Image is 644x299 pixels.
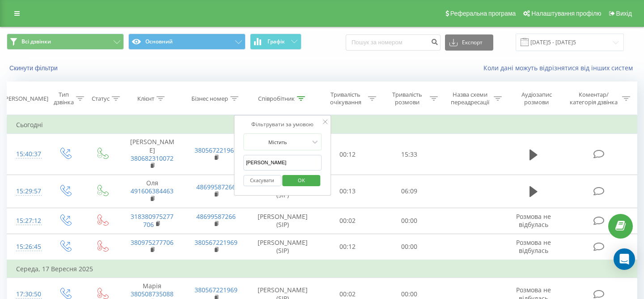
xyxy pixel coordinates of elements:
[243,120,322,129] div: Фільтрувати за умовою
[531,10,601,17] span: Налаштування профілю
[131,238,174,247] a: 380975277706
[16,183,38,200] div: 15:29:57
[450,10,516,17] span: Реферальна програма
[378,208,440,234] td: 00:00
[258,95,295,103] div: Співробітник
[378,175,440,208] td: 06:09
[16,145,38,163] div: 15:40:37
[16,212,38,230] div: 15:27:12
[378,234,440,260] td: 00:00
[137,95,154,103] div: Клієнт
[448,91,491,106] div: Назва схеми переадресації
[267,38,285,45] span: Графік
[92,95,110,103] div: Статус
[3,95,48,103] div: [PERSON_NAME]
[346,34,441,51] input: Пошук за номером
[16,238,38,256] div: 15:26:45
[317,134,379,175] td: 00:12
[131,290,174,298] a: 380508735088
[512,91,561,106] div: Аудіозапис розмови
[243,155,322,171] input: Введіть значення
[196,212,236,221] a: 48699587266
[317,208,379,234] td: 00:02
[131,187,174,195] a: 491606384463
[128,34,246,50] button: Основний
[483,64,637,72] a: Коли дані можуть відрізнятися вiд інших систем
[386,91,428,106] div: Тривалість розмови
[616,10,632,17] span: Вихід
[568,91,620,106] div: Коментар/категорія дзвінка
[195,146,237,154] a: 380567221969
[614,248,635,270] div: Open Intercom Messenger
[248,208,317,234] td: [PERSON_NAME] (SIP)
[120,134,184,175] td: [PERSON_NAME]
[120,175,184,208] td: Оля
[131,154,174,162] a: 380682310072
[325,91,366,106] div: Тривалість очікування
[516,212,551,229] span: Розмова не відбулась
[54,91,74,106] div: Тип дзвінка
[191,95,228,103] div: Бізнес номер
[196,183,236,191] a: 48699587266
[378,134,440,175] td: 15:33
[317,234,379,260] td: 00:12
[289,173,314,187] span: OK
[131,212,174,229] a: 318380975277706
[195,286,237,294] a: 380567221969
[248,234,317,260] td: [PERSON_NAME] (SIP)
[7,116,637,134] td: Сьогодні
[21,38,51,45] span: Всі дзвінки
[283,175,321,186] button: OK
[243,175,281,186] button: Скасувати
[516,238,551,255] span: Розмова не відбулась
[7,34,124,50] button: Всі дзвінки
[317,175,379,208] td: 00:13
[7,260,637,278] td: Середа, 17 Вересня 2025
[250,34,301,50] button: Графік
[195,238,237,247] a: 380567221969
[445,34,493,51] button: Експорт
[7,64,62,72] button: Скинути фільтри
